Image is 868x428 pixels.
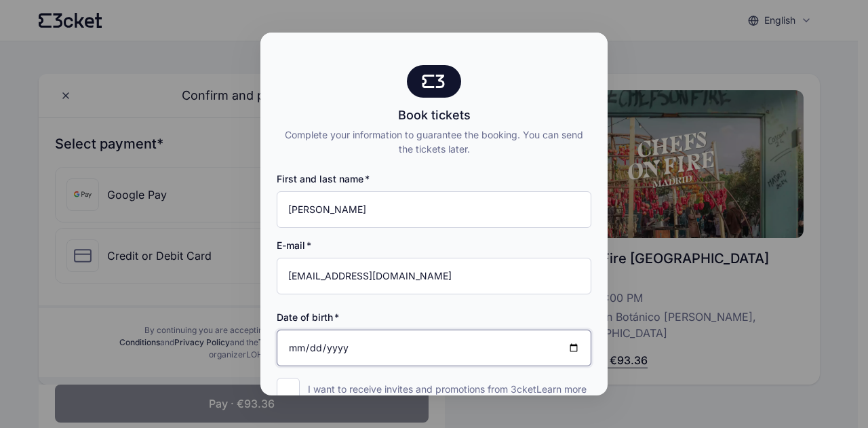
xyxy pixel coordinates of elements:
input: E-mail [277,258,591,294]
p: I want to receive invites and promotions from 3cket [308,383,587,396]
label: Date of birth [277,311,339,324]
label: E-mail [277,239,311,252]
input: First and last name [277,191,591,228]
div: Complete your information to guarantee the booking. You can send the tickets later. [277,128,591,156]
label: First and last name [277,172,370,186]
span: Learn more [536,383,587,396]
div: Book tickets [277,106,591,125]
input: Date of birth [277,330,591,366]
